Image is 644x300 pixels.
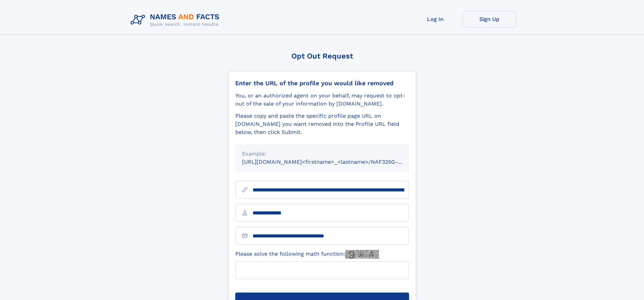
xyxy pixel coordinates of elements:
div: You, or an authorized agent on your behalf, may request to opt-out of the sale of your informatio... [235,92,409,108]
a: Log In [408,11,462,27]
div: Example: [242,150,402,158]
div: Please copy and paste the specific profile page URL on [DOMAIN_NAME] you want removed into the Pr... [235,112,409,136]
div: Opt Out Request [228,52,416,60]
label: Please solve the following math function: [235,250,379,259]
a: Sign Up [462,11,517,27]
small: [URL][DOMAIN_NAME]<firstname>_<lastname>/NAF325G-xxxxxxxx [242,159,422,165]
div: Enter the URL of the profile you would like removed [235,79,409,87]
img: Logo Names and Facts [128,11,225,29]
